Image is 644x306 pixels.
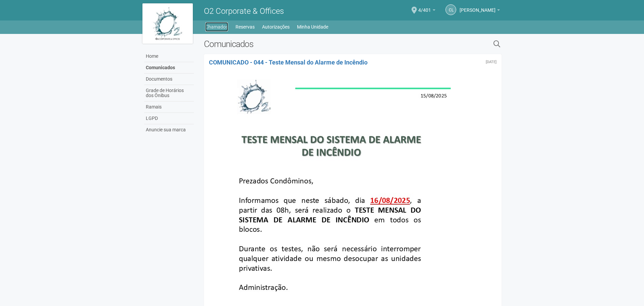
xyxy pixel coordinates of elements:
[144,51,194,62] a: Home
[144,85,194,101] a: Grade de Horários dos Ônibus
[144,74,194,85] a: Documentos
[144,101,194,113] a: Ramais
[418,8,435,14] a: 4/401
[204,39,425,49] h2: Comunicados
[486,60,497,64] div: Sexta-feira, 15 de agosto de 2025 às 19:53
[144,113,194,124] a: LGPD
[297,22,328,32] a: Minha Unidade
[205,22,228,32] a: Chamados
[209,59,368,66] a: COMUNICADO - 044 - Teste Mensal do Alarme de Incêndio
[142,3,193,44] img: logo.jpg
[235,22,255,32] a: Reservas
[262,22,290,32] a: Autorizações
[460,1,496,13] span: Claudia Luíza Soares de Castro
[460,8,500,14] a: [PERSON_NAME]
[144,124,194,135] a: Anuncie sua marca
[445,4,456,15] a: CL
[144,62,194,74] a: Comunicados
[418,1,431,13] span: 4/401
[204,6,284,16] span: O2 Corporate & Offices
